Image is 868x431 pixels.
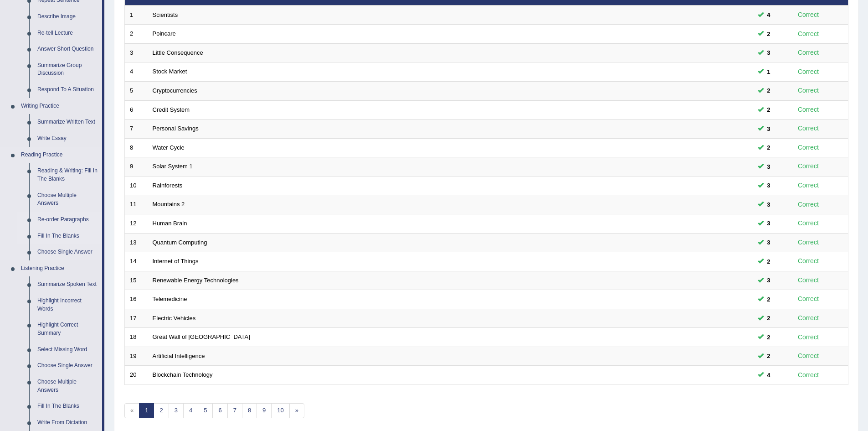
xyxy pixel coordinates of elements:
[794,123,823,134] div: Correct
[125,119,148,139] td: 7
[33,398,102,415] a: Fill In The Blanks
[764,295,774,304] span: You can still take this question
[125,309,148,328] td: 17
[125,157,148,177] td: 9
[125,82,148,101] td: 5
[153,371,213,378] a: Blockchain Technology
[794,29,823,39] div: Correct
[764,313,774,323] span: You can still take this question
[257,403,272,418] a: 9
[794,142,823,153] div: Correct
[125,347,148,366] td: 19
[125,290,148,309] td: 16
[794,161,823,171] div: Correct
[764,143,774,152] span: You can still take this question
[153,296,187,302] a: Telemedicine
[17,147,102,163] a: Reading Practice
[139,403,154,418] a: 1
[764,29,774,39] span: You can still take this question
[153,220,187,227] a: Human Brain
[764,257,774,266] span: You can still take this question
[794,180,823,191] div: Correct
[794,275,823,286] div: Correct
[153,11,178,18] a: Scientists
[764,124,774,134] span: You can still take this question
[764,238,774,247] span: You can still take this question
[794,370,823,380] div: Correct
[125,100,148,119] td: 6
[153,277,239,284] a: Renewable Energy Technologies
[169,403,184,418] a: 3
[153,106,190,113] a: Credit System
[125,138,148,157] td: 8
[242,403,257,418] a: 8
[153,30,176,37] a: Poincare
[764,162,774,171] span: You can still take this question
[153,68,187,75] a: Stock Market
[794,104,823,115] div: Correct
[33,41,102,57] a: Answer Short Question
[125,328,148,347] td: 18
[153,163,193,170] a: Solar System 1
[33,358,102,374] a: Choose Single Answer
[153,333,250,340] a: Great Wall of [GEOGRAPHIC_DATA]
[17,260,102,277] a: Listening Practice
[153,258,199,265] a: Internet of Things
[794,294,823,304] div: Correct
[764,370,774,380] span: You can still take this question
[33,57,102,82] a: Summarize Group Discussion
[33,244,102,260] a: Choose Single Answer
[125,43,148,62] td: 3
[124,403,139,418] span: «
[125,25,148,44] td: 2
[125,5,148,25] td: 1
[125,176,148,195] td: 10
[153,315,196,322] a: Electric Vehicles
[794,237,823,248] div: Correct
[227,403,242,418] a: 7
[794,218,823,228] div: Correct
[125,252,148,271] td: 14
[271,403,289,418] a: 10
[33,276,102,293] a: Summarize Spoken Text
[764,105,774,114] span: You can still take this question
[33,415,102,431] a: Write From Dictation
[33,130,102,147] a: Write Essay
[764,10,774,20] span: You can still take this question
[183,403,198,418] a: 4
[794,332,823,343] div: Correct
[794,256,823,266] div: Correct
[764,67,774,77] span: You can still take this question
[125,195,148,214] td: 11
[125,366,148,385] td: 20
[33,9,102,25] a: Describe Image
[764,200,774,209] span: You can still take this question
[794,10,823,20] div: Correct
[764,86,774,95] span: You can still take this question
[33,82,102,98] a: Respond To A Situation
[153,125,199,132] a: Personal Savings
[794,199,823,210] div: Correct
[794,351,823,361] div: Correct
[794,47,823,58] div: Correct
[153,144,185,151] a: Water Cycle
[153,182,183,189] a: Rainforests
[33,342,102,358] a: Select Missing Word
[33,317,102,341] a: Highlight Correct Summary
[794,85,823,96] div: Correct
[154,403,169,418] a: 2
[153,239,207,246] a: Quantum Computing
[153,87,197,94] a: Cryptocurrencies
[764,332,774,342] span: You can still take this question
[212,403,227,418] a: 6
[33,114,102,130] a: Summarize Written Text
[125,271,148,290] td: 15
[764,275,774,285] span: You can still take this question
[153,201,185,208] a: Mountains 2
[764,218,774,228] span: You can still take this question
[33,212,102,228] a: Re-order Paragraphs
[794,313,823,323] div: Correct
[33,163,102,187] a: Reading & Writing: Fill In The Blanks
[33,228,102,244] a: Fill In The Blanks
[153,49,203,56] a: Little Consequence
